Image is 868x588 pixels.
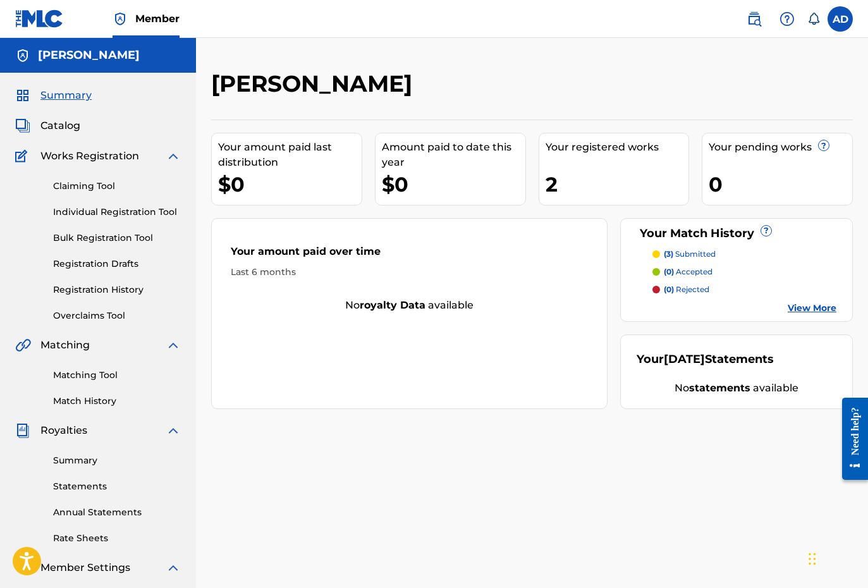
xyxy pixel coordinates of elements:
[652,266,836,278] a: (0) accepted
[828,6,853,32] div: User Menu
[40,118,80,133] span: Catalog
[382,140,525,170] div: Amount paid to date this year
[15,88,92,103] a: SummarySummary
[53,395,181,408] a: Match History
[113,11,128,27] img: Top Rightsholder
[15,88,30,103] img: Summary
[211,70,419,98] h2: [PERSON_NAME]
[637,351,774,368] div: Your Statements
[779,11,795,27] img: help
[53,309,181,322] a: Overclaims Tool
[637,225,836,242] div: Your Match History
[135,11,180,26] span: Member
[53,369,181,382] a: Matching Tool
[709,170,852,199] div: 0
[53,454,181,467] a: Summary
[53,506,181,519] a: Annual Statements
[166,423,181,438] img: expand
[218,170,362,199] div: $0
[809,540,816,578] div: Drag
[637,381,836,396] div: No available
[360,299,425,311] strong: royalty data
[664,285,674,294] span: (0)
[652,248,836,260] a: (3) submitted
[15,9,64,28] img: MLC Logo
[819,140,829,150] span: ?
[53,480,181,493] a: Statements
[15,423,30,438] img: Royalties
[546,140,689,155] div: Your registered works
[774,6,800,32] div: Help
[53,180,181,193] a: Claiming Tool
[53,205,181,219] a: Individual Registration Tool
[652,284,836,295] a: (0) rejected
[382,170,525,199] div: $0
[15,118,80,133] a: CatalogCatalog
[15,48,30,63] img: Accounts
[807,13,820,25] div: Notifications
[742,6,767,32] a: Public Search
[40,560,130,575] span: Member Settings
[664,248,716,260] p: submitted
[664,284,709,295] p: rejected
[689,382,750,394] strong: statements
[218,140,362,170] div: Your amount paid last distribution
[212,298,607,313] div: No available
[231,244,588,266] div: Your amount paid over time
[166,338,181,353] img: expand
[805,527,868,588] iframe: Chat Widget
[166,560,181,575] img: expand
[53,283,181,297] a: Registration History
[40,88,92,103] span: Summary
[38,48,140,63] h5: Andrew Dunnigan
[761,226,771,236] span: ?
[15,149,32,164] img: Works Registration
[53,532,181,545] a: Rate Sheets
[40,338,90,353] span: Matching
[747,11,762,27] img: search
[709,140,852,155] div: Your pending works
[546,170,689,199] div: 2
[40,423,87,438] span: Royalties
[664,352,705,366] span: [DATE]
[40,149,139,164] span: Works Registration
[664,267,674,276] span: (0)
[166,149,181,164] img: expand
[788,302,836,315] a: View More
[15,338,31,353] img: Matching
[664,266,712,278] p: accepted
[15,118,30,133] img: Catalog
[53,257,181,271] a: Registration Drafts
[833,387,868,491] iframe: Resource Center
[231,266,588,279] div: Last 6 months
[664,249,673,259] span: (3)
[53,231,181,245] a: Bulk Registration Tool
